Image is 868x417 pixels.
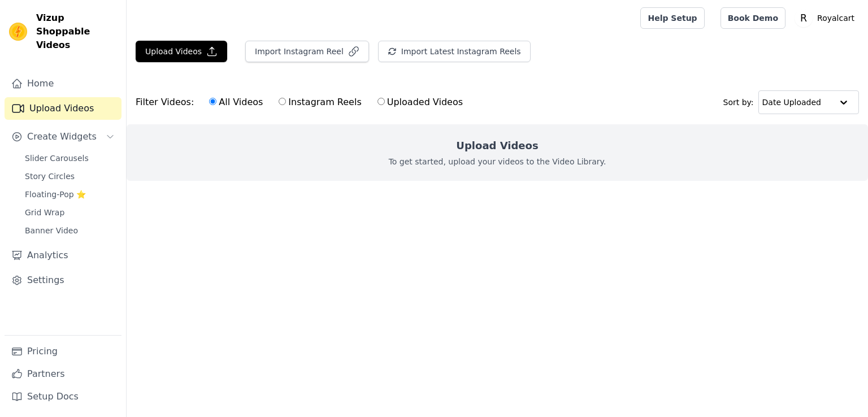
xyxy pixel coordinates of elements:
[136,41,227,62] button: Upload Videos
[25,153,89,164] span: Slider Carousels
[389,156,606,167] p: To get started, upload your videos to the Video Library.
[27,130,97,144] span: Create Widgets
[721,7,785,29] a: Book Demo
[723,90,860,114] div: Sort by:
[813,8,859,28] p: Royalcart
[5,385,121,408] a: Setup Docs
[25,189,86,200] span: Floating-Pop ⭐
[25,225,78,236] span: Banner Video
[5,340,121,363] a: Pricing
[456,138,538,154] h2: Upload Videos
[5,72,121,95] a: Home
[377,98,385,105] input: Uploaded Videos
[800,12,807,24] text: R
[795,8,859,28] button: R Royalcart
[378,41,531,62] button: Import Latest Instagram Reels
[245,41,369,62] button: Import Instagram Reel
[18,150,121,166] a: Slider Carousels
[5,363,121,385] a: Partners
[209,95,263,110] label: All Videos
[278,95,362,110] label: Instagram Reels
[9,23,27,41] img: Vizup
[136,89,469,115] div: Filter Videos:
[209,98,216,105] input: All Videos
[5,244,121,267] a: Analytics
[18,205,121,220] a: Grid Wrap
[5,125,121,148] button: Create Widgets
[36,11,117,52] span: Vizup Shoppable Videos
[279,98,286,105] input: Instagram Reels
[18,223,121,238] a: Banner Video
[18,186,121,202] a: Floating-Pop ⭐
[18,168,121,184] a: Story Circles
[5,269,121,292] a: Settings
[640,7,704,29] a: Help Setup
[377,95,463,110] label: Uploaded Videos
[25,171,75,182] span: Story Circles
[5,97,121,120] a: Upload Videos
[25,207,64,218] span: Grid Wrap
